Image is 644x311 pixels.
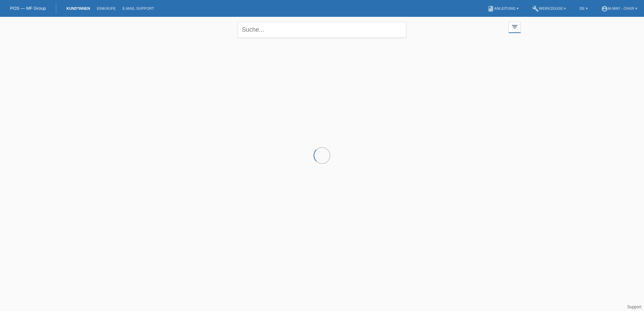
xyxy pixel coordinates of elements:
a: buildWerkzeuge ▾ [529,6,570,10]
a: bookAnleitung ▾ [484,6,522,10]
i: filter_list [511,23,518,31]
a: account_circlem-way - Chur ▾ [598,6,641,10]
a: Support [627,305,641,309]
i: book [487,5,494,12]
input: Suche... [238,22,406,38]
a: DE ▾ [576,6,591,10]
a: Einkäufe [93,6,119,10]
a: Kund*innen [63,6,93,10]
i: build [532,5,539,12]
i: account_circle [601,5,608,12]
a: POS — MF Group [10,6,46,11]
a: E-Mail Support [119,6,158,10]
